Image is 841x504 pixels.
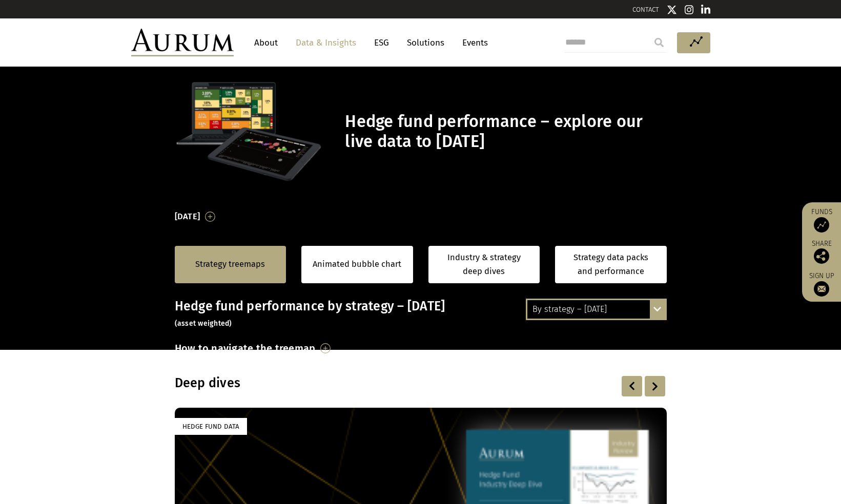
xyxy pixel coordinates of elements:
[814,281,829,297] img: Sign up to our newsletter
[701,5,710,15] img: Linkedin icon
[345,112,664,152] h1: Hedge fund performance – explore our live data to [DATE]
[195,258,265,271] a: Strategy treemaps
[685,5,694,15] img: Instagram icon
[249,33,283,52] a: About
[667,5,677,15] img: Twitter icon
[555,246,667,283] a: Strategy data packs and performance
[807,240,836,264] div: Share
[428,246,540,283] a: Industry & strategy deep dives
[175,209,200,224] h3: [DATE]
[175,340,316,357] h3: How to navigate the treemap
[175,319,232,328] small: (asset weighted)
[175,299,667,329] h3: Hedge fund performance by strategy – [DATE]
[527,300,665,319] div: By strategy – [DATE]
[402,33,449,52] a: Solutions
[175,375,535,391] h3: Deep dives
[807,207,836,233] a: Funds
[313,258,401,271] a: Animated bubble chart
[632,6,659,13] a: CONTACT
[807,271,836,297] a: Sign up
[814,248,829,264] img: Share this post
[175,418,247,435] div: Hedge Fund Data
[457,33,488,52] a: Events
[291,33,361,52] a: Data & Insights
[131,29,234,56] img: Aurum
[814,217,829,233] img: Access Funds
[649,32,669,53] input: Submit
[369,33,394,52] a: ESG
